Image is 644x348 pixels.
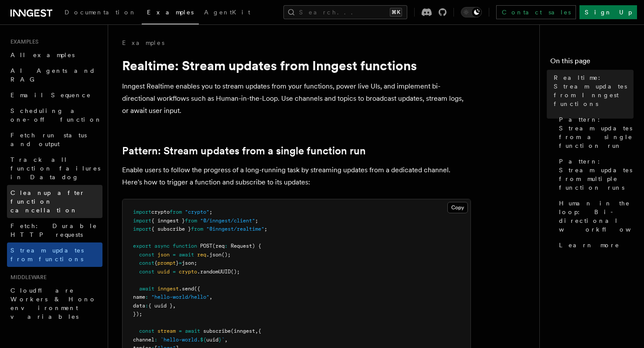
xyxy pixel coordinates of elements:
span: "@inngest/realtime" [206,226,264,232]
span: { [154,260,157,266]
kbd: ⌘K [390,8,402,17]
span: "hello-world/hello" [151,294,209,300]
span: const [139,252,154,258]
span: crypto [179,269,197,275]
span: const [139,269,154,275]
a: All examples [7,47,102,63]
span: { [258,328,261,334]
span: (req [212,243,225,249]
span: POST [200,243,212,249]
span: async [154,243,170,249]
a: Email Sequence [7,87,102,103]
a: Realtime: Stream updates from Inngest functions [550,70,634,112]
span: .randomUUID [197,269,231,275]
span: subscribe [203,328,231,334]
span: Cloudflare Workers & Hono environment variables [10,287,96,320]
span: Request [231,243,252,249]
span: (); [231,269,240,275]
span: = [173,269,176,275]
span: } [218,337,221,343]
a: Examples [122,38,164,47]
span: `hello-world. [160,337,200,343]
span: = [179,328,182,334]
span: "crypto" [185,209,209,215]
a: AgentKit [199,3,256,24]
span: ({ [194,286,200,292]
span: export [133,243,151,249]
a: Stream updates from functions [7,242,102,267]
a: Learn more [555,237,634,253]
span: All examples [10,51,75,58]
span: Fetch run status and output [10,132,87,147]
a: Fetch: Durable HTTP requests [7,218,102,242]
span: import [133,209,151,215]
span: Realtime: Stream updates from Inngest functions [554,73,634,108]
span: ; [209,209,212,215]
a: Scheduling a one-off function [7,103,102,127]
span: ) { [252,243,261,249]
span: req [197,252,206,258]
span: , [255,328,258,334]
span: Documentation [65,9,136,16]
button: Search...⌘K [283,5,407,19]
span: : [145,303,148,309]
a: Cleanup after function cancellation [7,185,102,218]
span: Examples [7,38,38,45]
span: Pattern: Stream updates from a single function run [559,115,634,150]
button: Copy [447,202,468,213]
p: Inngest Realtime enables you to stream updates from your functions, power live UIs, and implement... [122,80,471,117]
span: } [176,260,179,266]
span: Email Sequence [10,92,91,99]
span: .send [179,286,194,292]
a: Examples [142,3,199,24]
span: await [185,328,200,334]
span: { inngest } [151,218,185,224]
span: : [145,294,148,300]
span: Cleanup after function cancellation [10,189,85,214]
a: Contact sales [496,5,576,19]
span: ${ [200,337,206,343]
span: AgentKit [204,9,250,16]
a: Human in the loop: Bi-directional workflows [555,195,634,237]
span: Stream updates from functions [10,247,84,263]
span: uuid [206,337,218,343]
a: Sign Up [579,5,637,19]
span: Fetch: Durable HTTP requests [10,222,97,238]
a: AI Agents and RAG [7,63,102,87]
span: (inngest [231,328,255,334]
span: Pattern: Stream updates from multiple function runs [559,157,634,192]
span: inngest [157,286,179,292]
a: Pattern: Stream updates from multiple function runs [555,154,634,195]
a: Cloudflare Workers & Hono environment variables [7,283,102,324]
span: from [191,226,203,232]
a: Fetch run status and output [7,127,102,152]
span: (); [221,252,231,258]
span: = [173,252,176,258]
span: ; [255,218,258,224]
span: Scheduling a one-off function [10,107,102,123]
span: import [133,218,151,224]
p: Enable users to follow the progress of a long-running task by streaming updates from a dedicated ... [122,164,471,188]
span: , [225,337,228,343]
span: : [225,243,228,249]
span: Examples [147,9,194,16]
span: , [209,294,212,300]
span: Middleware [7,274,47,281]
span: json [157,252,170,258]
span: prompt [157,260,176,266]
span: { subscribe } [151,226,191,232]
span: = [179,260,182,266]
span: .json [206,252,221,258]
span: import [133,226,151,232]
span: , [173,303,176,309]
span: }); [133,311,142,317]
span: crypto [151,209,170,215]
a: Pattern: Stream updates from a single function run [122,145,366,157]
span: from [170,209,182,215]
span: Learn more [559,241,620,249]
span: stream [157,328,176,334]
span: channel [133,337,154,343]
span: function [173,243,197,249]
a: Documentation [59,3,142,24]
span: json; [182,260,197,266]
